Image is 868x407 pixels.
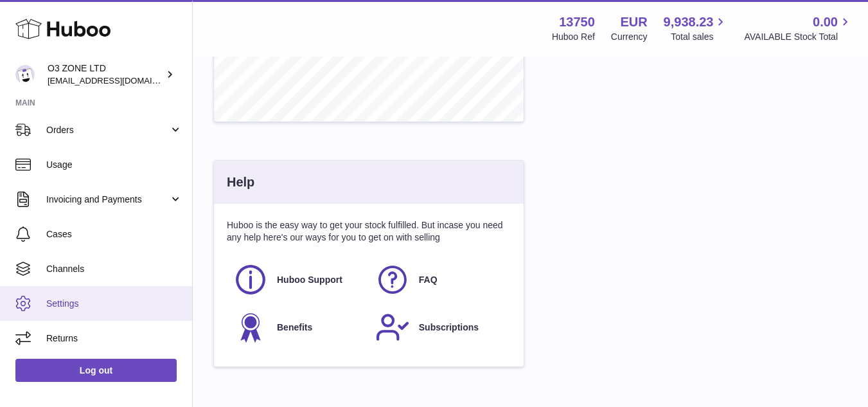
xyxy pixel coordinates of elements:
img: internalAdmin-13750@internal.huboo.com [15,65,35,84]
strong: EUR [620,14,647,31]
a: Subscriptions [375,310,504,345]
span: Settings [46,298,182,310]
span: 0.00 [813,14,838,31]
div: Huboo Ref [552,31,595,43]
span: AVAILABLE Stock Total [744,31,853,43]
a: FAQ [375,262,504,297]
a: 0.00 AVAILABLE Stock Total [744,14,853,43]
span: Cases [46,228,182,240]
span: Usage [46,159,182,171]
a: Log out [15,359,177,382]
div: Currency [611,31,648,43]
span: Subscriptions [419,321,479,334]
p: Huboo is the easy way to get your stock fulfilled. But incase you need any help here's our ways f... [227,219,511,244]
span: FAQ [419,274,438,286]
span: Channels [46,263,182,275]
a: Huboo Support [233,262,362,297]
h3: Help [227,174,254,191]
a: Benefits [233,310,362,345]
span: Total sales [671,31,728,43]
span: Huboo Support [277,274,342,286]
a: 9,938.23 Total sales [664,14,729,43]
span: [EMAIL_ADDRESS][DOMAIN_NAME] [48,75,189,86]
span: Invoicing and Payments [46,194,169,206]
span: 9,938.23 [664,14,714,31]
div: O3 ZONE LTD [48,62,163,87]
span: Benefits [277,321,312,334]
span: Orders [46,124,169,136]
span: Returns [46,332,182,345]
strong: 13750 [559,14,595,31]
